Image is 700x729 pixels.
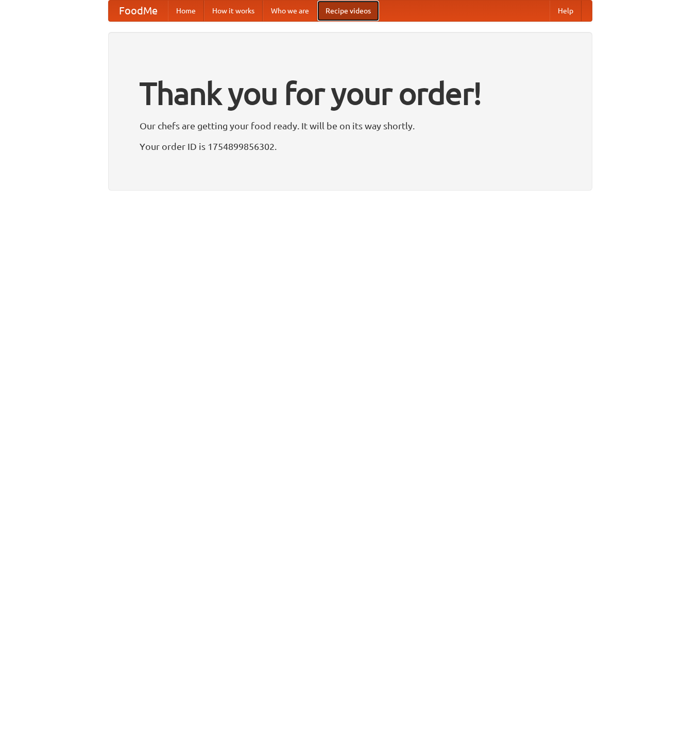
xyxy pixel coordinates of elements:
[263,1,317,21] a: Who we are
[140,139,561,154] p: Your order ID is 1754899856302.
[140,118,561,133] p: Our chefs are getting your food ready. It will be on its way shortly.
[317,1,379,21] a: Recipe videos
[204,1,263,21] a: How it works
[550,1,582,21] a: Help
[140,69,561,118] h1: Thank you for your order!
[109,1,168,21] a: FoodMe
[168,1,204,21] a: Home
